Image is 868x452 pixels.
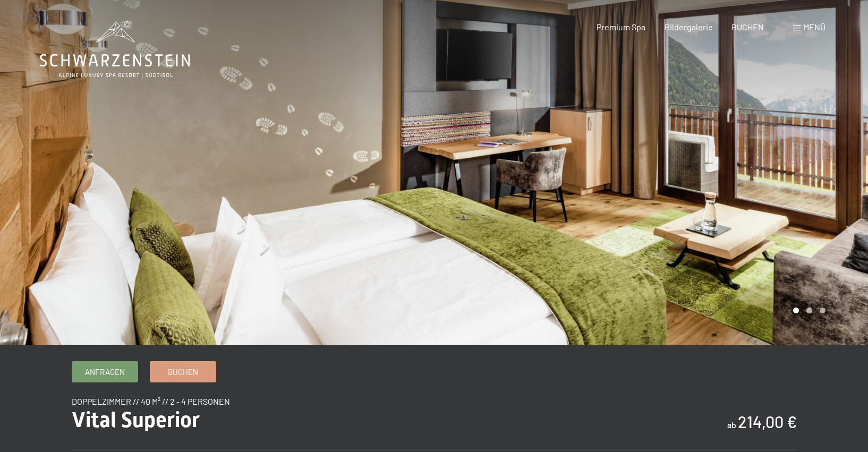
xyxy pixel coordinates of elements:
b: 214,00 € [738,412,797,431]
a: Buchen [150,362,216,382]
a: Anfragen [72,362,138,382]
span: Menü [803,22,826,32]
span: Buchen [168,366,198,378]
a: Bildergalerie [665,22,713,32]
span: Anfragen [85,366,125,378]
span: Vital Superior [72,407,200,432]
span: Doppelzimmer // 40 m² // 2 - 4 Personen [72,396,230,406]
a: Premium Spa [597,22,645,32]
a: BUCHEN [731,22,764,32]
span: ab [727,420,736,430]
